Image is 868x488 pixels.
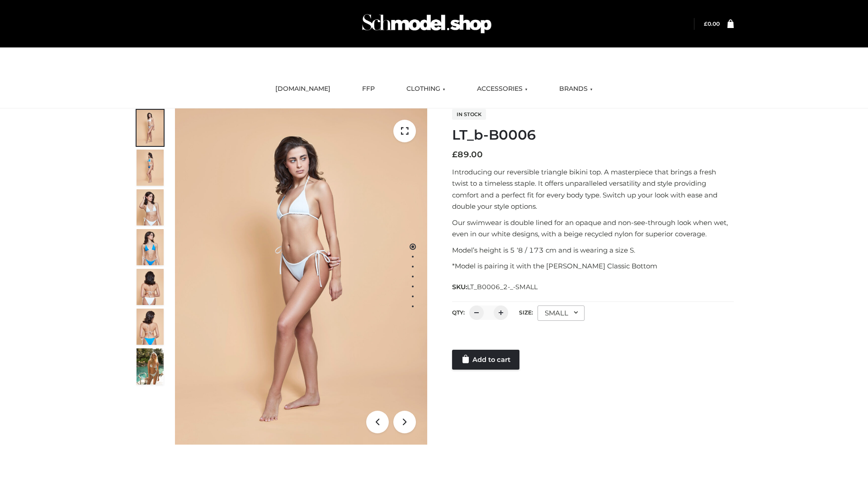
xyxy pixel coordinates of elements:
[704,20,720,27] a: £0.00
[137,269,164,305] img: ArielClassicBikiniTop_CloudNine_AzureSky_OW114ECO_7-scaled.jpg
[452,127,734,143] h1: LT_b-B0006
[452,260,734,272] p: *Model is pairing it with the [PERSON_NAME] Classic Bottom
[452,217,734,240] p: Our swimwear is double lined for an opaque and non-see-through look when wet, even in our white d...
[269,79,337,99] a: [DOMAIN_NAME]
[552,79,599,99] a: BRANDS
[452,109,486,120] span: In stock
[470,79,534,99] a: ACCESSORIES
[704,20,720,27] bdi: 0.00
[452,350,519,370] a: Add to cart
[355,79,382,99] a: FFP
[538,305,585,321] div: SMALL
[452,309,465,316] label: QTY:
[452,150,483,160] bdi: 89.00
[137,348,164,385] img: Arieltop_CloudNine_AzureSky2.jpg
[137,110,164,146] img: ArielClassicBikiniTop_CloudNine_AzureSky_OW114ECO_1-scaled.jpg
[137,189,164,225] img: ArielClassicBikiniTop_CloudNine_AzureSky_OW114ECO_3-scaled.jpg
[137,309,164,345] img: ArielClassicBikiniTop_CloudNine_AzureSky_OW114ECO_8-scaled.jpg
[452,150,458,160] span: £
[137,150,164,186] img: ArielClassicBikiniTop_CloudNine_AzureSky_OW114ECO_2-scaled.jpg
[467,283,538,291] span: LT_B0006_2-_-SMALL
[175,108,427,445] img: ArielClassicBikiniTop_CloudNine_AzureSky_OW114ECO_1
[452,282,538,292] span: SKU:
[400,79,452,99] a: CLOTHING
[137,229,164,265] img: ArielClassicBikiniTop_CloudNine_AzureSky_OW114ECO_4-scaled.jpg
[704,20,708,27] span: £
[452,244,734,256] p: Model’s height is 5 ‘8 / 173 cm and is wearing a size S.
[359,6,495,42] img: Schmodel Admin 964
[452,166,734,212] p: Introducing our reversible triangle bikini top. A masterpiece that brings a fresh twist to a time...
[519,309,533,316] label: Size:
